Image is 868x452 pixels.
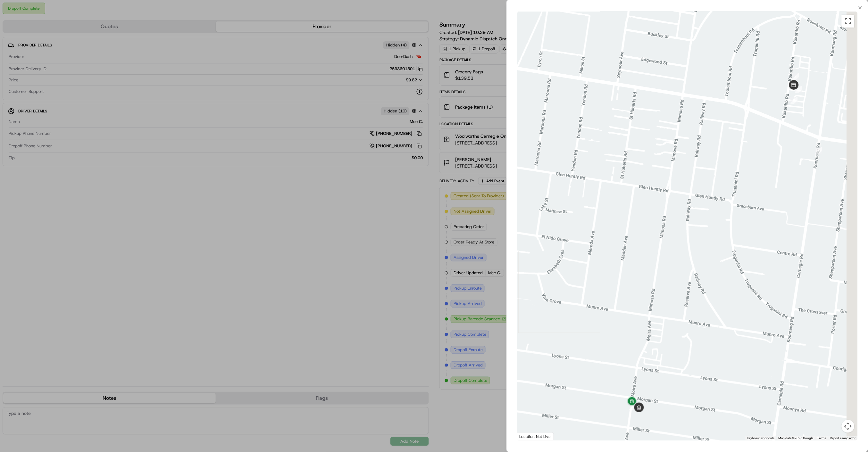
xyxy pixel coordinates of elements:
div: Location Not Live [517,432,554,440]
div: 5 [815,147,822,154]
button: Map camera controls [842,420,855,433]
a: Open this area in Google Maps (opens a new window) [519,432,540,440]
button: Toggle fullscreen view [842,15,855,28]
a: Terms (opens in new tab) [817,436,826,440]
div: 2 [791,97,798,104]
button: Keyboard shortcuts [747,436,775,440]
span: Map data ©2025 Google [779,436,814,440]
div: 6 [630,403,637,410]
img: Google [519,432,540,440]
a: Report a map error [830,436,856,440]
div: 4 [795,86,802,93]
div: 3 [792,73,799,80]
